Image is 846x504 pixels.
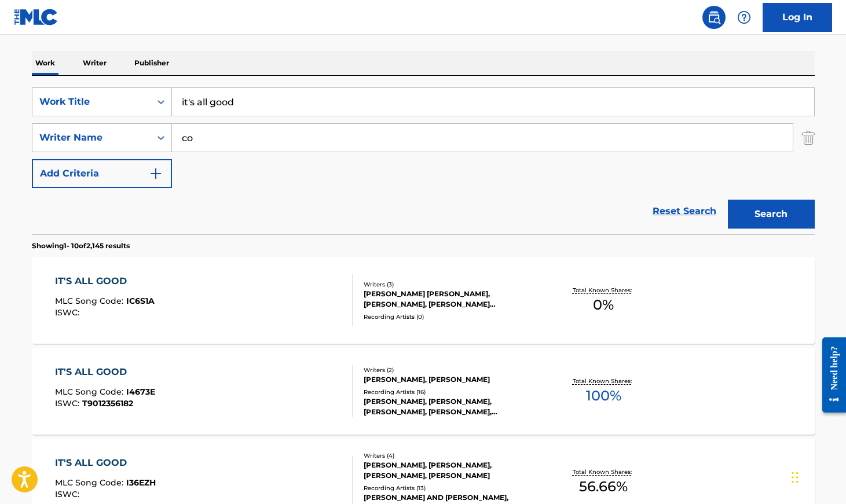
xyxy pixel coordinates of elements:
button: Search [728,200,815,229]
a: Public Search [702,6,726,29]
span: 0 % [593,295,614,315]
a: IT'S ALL GOODMLC Song Code:IC6S1AISWC:Writers (3)[PERSON_NAME] [PERSON_NAME], [PERSON_NAME], [PER... [32,257,815,344]
img: Delete Criterion [802,123,815,152]
a: IT'S ALL GOODMLC Song Code:I4673EISWC:T9012356182Writers (2)[PERSON_NAME], [PERSON_NAME]Recording... [32,348,815,435]
span: 56.66 % [579,476,628,497]
span: MLC Song Code : [55,387,126,397]
img: MLC Logo [14,9,58,25]
span: T9012356182 [82,398,133,409]
p: Total Known Shares: [573,468,635,476]
div: [PERSON_NAME], [PERSON_NAME], [PERSON_NAME], [PERSON_NAME] [364,460,539,481]
button: Add Criteria [32,159,172,188]
div: Help [733,6,756,29]
span: IC6S1A [126,296,155,306]
span: 100 % [586,385,621,406]
span: MLC Song Code : [55,296,126,306]
a: Log In [763,3,832,32]
div: Recording Artists ( 16 ) [364,388,539,396]
div: Writers ( 4 ) [364,451,539,460]
img: help [737,10,751,24]
span: ISWC : [55,398,82,409]
p: Publisher [131,51,173,75]
p: Work [32,51,58,75]
a: Reset Search [647,198,722,224]
div: Work Title [39,95,144,109]
img: 9d2ae6d4665cec9f34b9.svg [149,167,163,181]
form: Search Form [32,87,815,234]
div: [PERSON_NAME], [PERSON_NAME] [364,374,539,385]
div: Writer Name [39,131,144,145]
div: Drag [792,460,799,495]
div: IT'S ALL GOOD [55,274,155,288]
div: [PERSON_NAME], [PERSON_NAME], [PERSON_NAME], [PERSON_NAME], [PERSON_NAME] [364,396,539,417]
span: I36EZH [126,477,156,488]
div: IT'S ALL GOOD [55,456,156,470]
div: Writers ( 3 ) [364,280,539,289]
span: MLC Song Code : [55,477,126,488]
iframe: Chat Widget [788,448,846,504]
div: IT'S ALL GOOD [55,365,155,379]
div: [PERSON_NAME] [PERSON_NAME], [PERSON_NAME], [PERSON_NAME] [PERSON_NAME] [364,289,539,310]
p: Total Known Shares: [573,377,635,385]
div: Recording Artists ( 13 ) [364,484,539,492]
div: Writers ( 2 ) [364,366,539,374]
p: Showing 1 - 10 of 2,145 results [32,241,130,251]
span: I4673E [126,387,155,397]
img: search [707,10,721,24]
iframe: Resource Center [814,328,846,421]
span: ISWC : [55,489,82,499]
span: ISWC : [55,307,82,318]
p: Writer [79,51,110,75]
div: Recording Artists ( 0 ) [364,312,539,321]
p: Total Known Shares: [573,286,635,295]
